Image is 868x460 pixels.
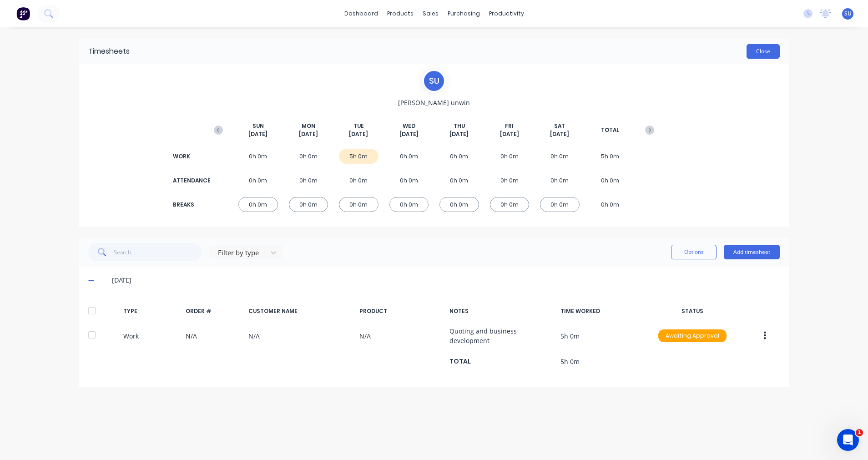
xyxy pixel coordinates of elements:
[439,149,479,164] div: 0h 0m
[289,149,328,164] div: 0h 0m
[418,7,443,20] div: sales
[339,197,378,212] div: 0h 0m
[112,275,780,285] div: [DATE]
[439,197,479,212] div: 0h 0m
[590,149,630,164] div: 5h 0m
[658,329,727,342] div: Awaiting Approval
[16,7,30,20] img: Factory
[423,70,445,92] div: s u
[490,149,530,164] div: 0h 0m
[389,173,429,188] div: 0h 0m
[389,149,429,164] div: 0h 0m
[449,307,553,315] div: NOTES
[651,307,734,315] div: STATUS
[590,197,630,212] div: 0h 0m
[173,177,209,185] div: ATTENDANCE
[289,197,328,212] div: 0h 0m
[302,122,315,130] span: MON
[590,173,630,188] div: 0h 0m
[671,245,717,259] button: Options
[88,46,130,57] div: Timesheets
[349,130,368,138] span: [DATE]
[856,429,863,436] span: 1
[398,98,470,107] span: [PERSON_NAME] unwin
[500,130,519,138] span: [DATE]
[248,307,352,315] div: CUSTOMER NAME
[490,197,530,212] div: 0h 0m
[550,130,569,138] span: [DATE]
[340,7,383,20] a: dashboard
[449,130,469,138] span: [DATE]
[299,130,318,138] span: [DATE]
[560,307,643,315] div: TIME WORKED
[490,173,530,188] div: 0h 0m
[389,197,429,212] div: 0h 0m
[505,122,514,130] span: FRI
[238,197,278,212] div: 0h 0m
[403,122,415,130] span: WED
[339,149,378,164] div: 5h 0m
[114,243,202,261] input: Search...
[173,201,209,209] div: BREAKS
[353,122,364,130] span: TUE
[173,152,209,161] div: WORK
[443,7,484,20] div: purchasing
[601,126,619,134] span: TOTAL
[383,7,418,20] div: products
[554,122,565,130] span: SAT
[454,122,465,130] span: THU
[339,173,378,188] div: 0h 0m
[123,307,179,315] div: TYPE
[540,149,580,164] div: 0h 0m
[540,173,580,188] div: 0h 0m
[844,10,852,18] span: SU
[186,307,241,315] div: ORDER #
[289,173,328,188] div: 0h 0m
[248,130,267,138] span: [DATE]
[359,307,442,315] div: PRODUCT
[484,7,529,20] div: productivity
[399,130,419,138] span: [DATE]
[252,122,264,130] span: SUN
[540,197,580,212] div: 0h 0m
[439,173,479,188] div: 0h 0m
[238,149,278,164] div: 0h 0m
[238,173,278,188] div: 0h 0m
[837,429,859,451] iframe: Intercom live chat
[747,44,780,59] button: Close
[724,245,780,259] button: Add timesheet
